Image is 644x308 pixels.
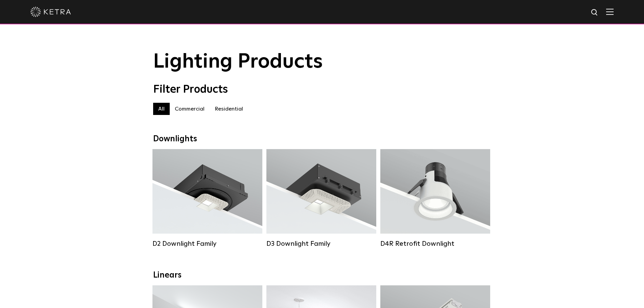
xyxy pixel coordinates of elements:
div: Filter Products [153,83,491,96]
div: D2 Downlight Family [152,240,262,248]
img: search icon [591,8,599,17]
div: D4R Retrofit Downlight [380,240,490,248]
a: D4R Retrofit Downlight Lumen Output:800Colors:White / BlackBeam Angles:15° / 25° / 40° / 60°Watta... [380,149,490,248]
img: ketra-logo-2019-white [30,7,71,17]
label: Commercial [170,103,210,115]
div: D3 Downlight Family [266,240,376,248]
a: D2 Downlight Family Lumen Output:1200Colors:White / Black / Gloss Black / Silver / Bronze / Silve... [152,149,262,248]
label: All [153,103,170,115]
a: D3 Downlight Family Lumen Output:700 / 900 / 1100Colors:White / Black / Silver / Bronze / Paintab... [266,149,376,248]
div: Linears [153,270,491,280]
img: Hamburger%20Nav.svg [606,8,614,15]
div: Downlights [153,134,491,144]
label: Residential [210,103,248,115]
span: Lighting Products [153,52,323,72]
